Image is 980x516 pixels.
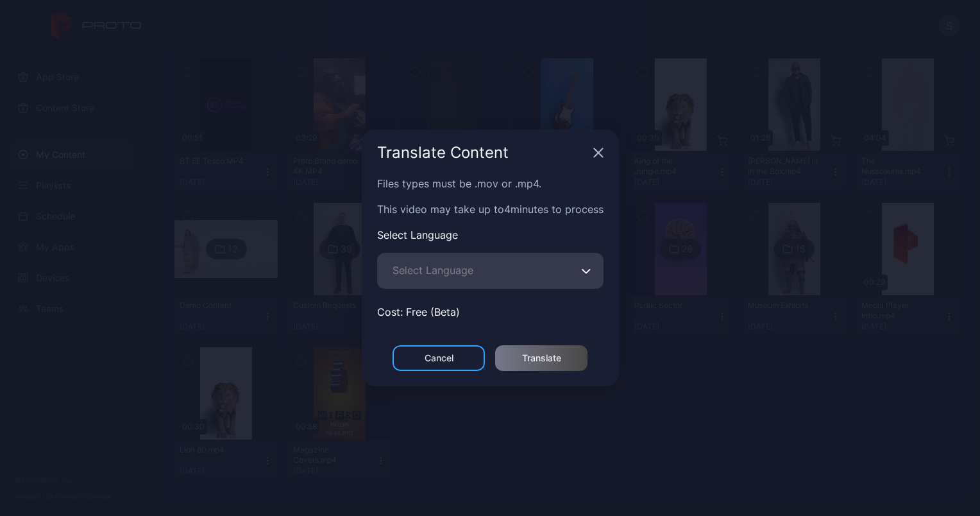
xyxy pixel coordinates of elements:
[377,145,588,160] div: Translate Content
[393,262,473,278] span: Select Language
[377,176,604,191] p: Files types must be .mov or .mp4.
[522,353,561,363] div: Translate
[377,304,604,320] p: Cost: Free (Beta)
[377,202,604,217] p: This video may take up to 4 minutes to process
[393,345,485,371] button: Cancel
[425,353,453,363] div: Cancel
[377,227,604,243] p: Select Language
[495,345,587,371] button: Translate
[377,253,604,289] input: Select Language
[582,253,592,289] button: Select Language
